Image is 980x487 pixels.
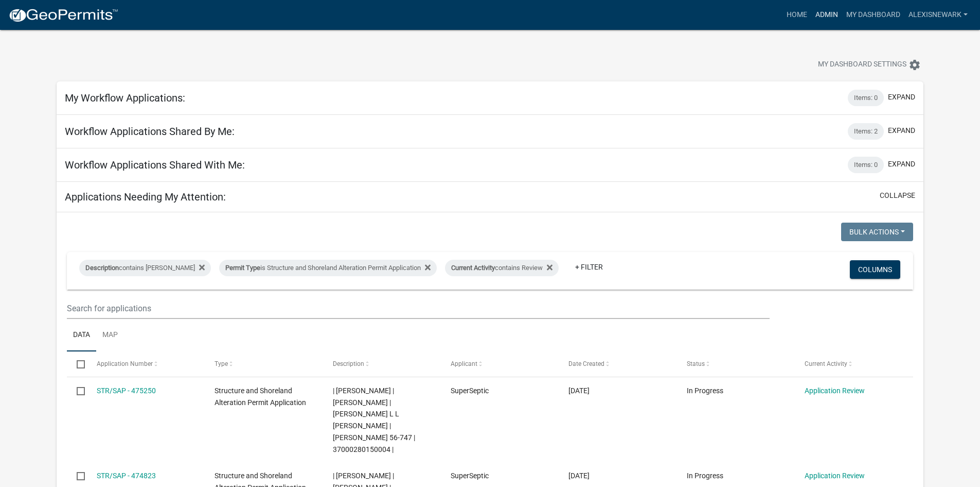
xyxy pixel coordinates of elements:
span: 09/07/2025 [568,472,590,480]
span: Applicant [451,360,477,367]
datatable-header-cell: Application Number [87,351,205,376]
button: expand [888,159,915,170]
span: Current Activity [805,360,847,367]
a: + Filter [567,258,611,276]
a: STR/SAP - 475250 [97,387,156,395]
h5: Workflow Applications Shared By Me: [65,125,235,138]
datatable-header-cell: Select [67,351,86,376]
a: alexisnewark [904,5,972,25]
span: Description [85,264,119,272]
a: Home [782,5,811,25]
h5: Workflow Applications Shared With Me: [65,159,245,171]
span: SuperSeptic [451,472,489,480]
div: Items: 0 [848,157,884,173]
span: My Dashboard Settings [818,59,906,71]
span: | Alexis Newark | SCOTT A ANDERSON | AMY L L ANDERSON | Lida 56-747 | 37000280150004 | [333,387,415,454]
span: In Progress [687,387,723,395]
a: Application Review [805,387,865,395]
input: Search for applications [67,298,769,319]
a: STR/SAP - 474823 [97,472,156,480]
datatable-header-cell: Current Activity [795,351,913,376]
a: My Dashboard [842,5,904,25]
button: Columns [850,260,900,279]
div: Items: 2 [848,123,884,140]
span: Type [215,360,228,367]
datatable-header-cell: Description [323,351,440,376]
datatable-header-cell: Type [205,351,323,376]
span: 09/08/2025 [568,387,590,395]
span: Date Created [568,360,604,367]
a: Application Review [805,472,865,480]
a: Admin [811,5,842,25]
span: Status [687,360,705,367]
span: In Progress [687,472,723,480]
datatable-header-cell: Applicant [441,351,559,376]
div: contains [PERSON_NAME] [79,260,211,276]
span: Application Number [97,360,153,367]
h5: My Workflow Applications: [65,92,185,104]
h5: Applications Needing My Attention: [65,191,226,203]
span: SuperSeptic [451,387,489,395]
button: collapse [880,190,915,201]
div: is Structure and Shoreland Alteration Permit Application [219,260,437,276]
span: Permit Type [225,264,260,272]
i: settings [908,59,921,71]
button: My Dashboard Settingssettings [810,55,929,75]
a: Data [67,319,96,352]
datatable-header-cell: Date Created [559,351,676,376]
button: expand [888,125,915,136]
button: Bulk Actions [841,223,913,241]
span: Description [333,360,364,367]
a: Map [96,319,124,352]
datatable-header-cell: Status [677,351,795,376]
div: Items: 0 [848,90,884,106]
button: expand [888,92,915,103]
span: Structure and Shoreland Alteration Permit Application [215,387,306,407]
span: Current Activity [451,264,495,272]
div: contains Review [445,260,559,276]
